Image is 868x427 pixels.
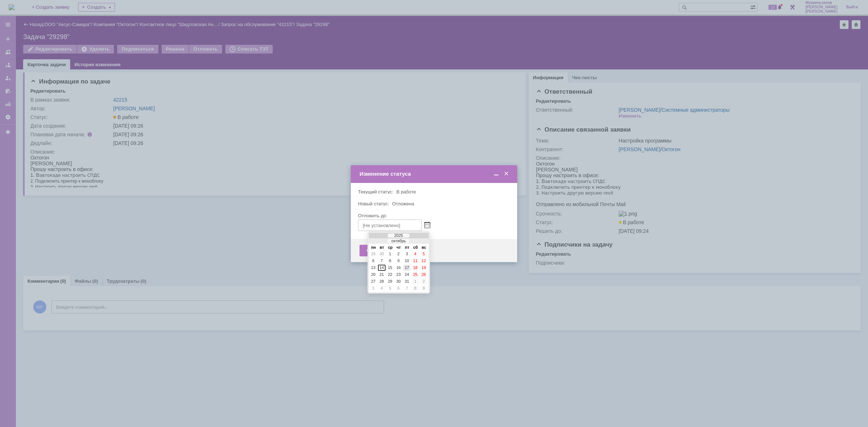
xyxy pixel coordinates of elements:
[412,265,419,271] div: 18
[378,265,385,271] div: 14
[412,245,419,250] td: сб
[370,258,377,264] div: 6
[378,258,385,264] div: 7
[359,171,510,177] div: Изменение статуса
[403,258,410,264] div: 10
[378,285,385,291] div: 4
[370,265,377,271] div: 13
[378,278,385,285] div: 28
[395,285,402,291] div: 6
[420,251,427,257] div: 5
[387,272,394,278] div: 22
[403,265,410,271] div: 17
[387,278,394,285] div: 29
[403,251,410,257] div: 3
[378,251,385,257] div: 30
[358,189,393,195] label: Текущий статус:
[358,201,389,206] label: Новый статус:
[420,245,428,250] td: вс
[378,272,385,278] div: 21
[395,278,402,285] div: 30
[388,239,409,243] div: октябрь
[395,258,402,264] div: 9
[387,265,394,271] div: 15
[387,258,394,264] div: 8
[9,18,69,23] span: автокаде настроить СПДС
[403,285,410,291] div: 7
[395,265,402,271] div: 16
[420,285,427,291] div: 9
[420,272,427,278] div: 26
[420,258,427,264] div: 12
[395,272,402,278] div: 23
[412,258,419,264] div: 11
[503,171,510,177] span: Закрыть
[396,189,416,195] span: В работе
[412,272,419,278] div: 25
[403,272,410,278] div: 24
[403,278,410,285] div: 31
[493,171,500,177] span: Свернуть (Ctrl + M)
[358,219,422,231] input: [Не установлено]
[370,251,377,257] div: 29
[387,285,394,291] div: 5
[392,201,414,206] span: Отложена
[387,251,394,257] div: 1
[370,245,377,250] td: пн
[370,272,377,278] div: 20
[395,251,402,257] div: 2
[370,285,377,291] div: 3
[412,278,419,285] div: 1
[412,285,419,291] div: 8
[378,245,386,250] td: вт
[388,234,409,238] div: 2025
[358,213,509,218] div: Отложить до
[387,245,394,250] td: ср
[395,245,403,250] td: чт
[370,278,377,285] div: 27
[420,265,427,271] div: 19
[420,278,427,285] div: 2
[412,251,419,257] div: 4
[403,245,411,250] td: пт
